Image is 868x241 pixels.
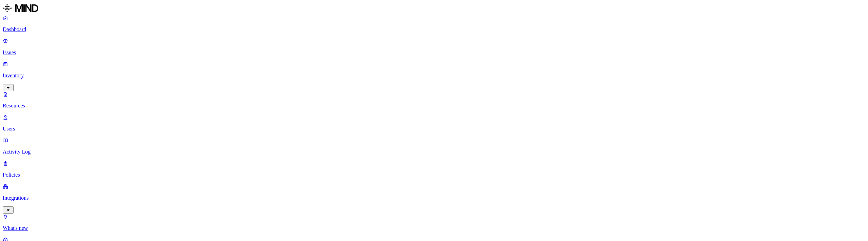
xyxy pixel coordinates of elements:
[3,214,865,231] a: What's new
[3,26,865,33] p: Dashboard
[3,160,865,178] a: Policies
[3,3,38,14] img: MIND
[3,172,865,178] p: Policies
[3,114,865,132] a: Users
[3,3,865,15] a: MIND
[3,61,865,90] a: Inventory
[3,103,865,109] p: Resources
[3,225,865,231] p: What's new
[3,195,865,201] p: Integrations
[3,137,865,155] a: Activity Log
[3,49,865,56] p: Issues
[3,15,865,33] a: Dashboard
[3,38,865,56] a: Issues
[3,126,865,132] p: Users
[3,149,865,155] p: Activity Log
[3,73,865,79] p: Inventory
[3,91,865,109] a: Resources
[3,183,865,213] a: Integrations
